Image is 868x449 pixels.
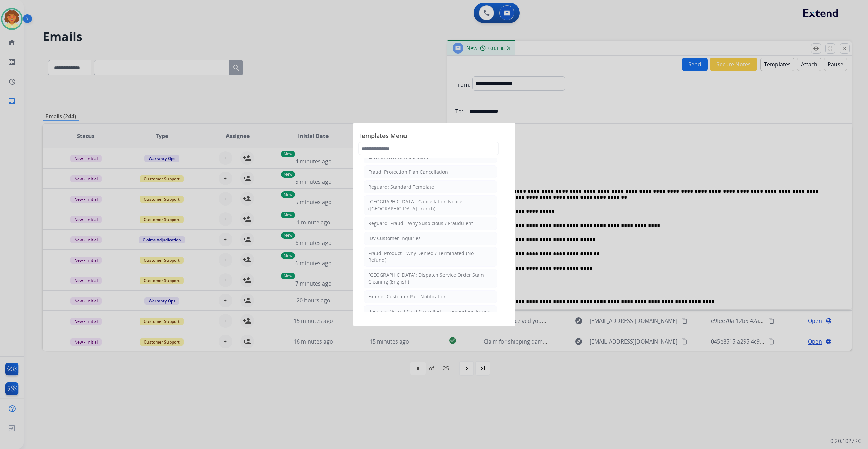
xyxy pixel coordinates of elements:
[368,250,493,263] div: Fraud: Product - Why Denied / Terminated (No Refund)
[368,308,491,315] div: Reguard: Virtual Card Cancelled - Tremendous Issued
[368,198,493,212] div: [GEOGRAPHIC_DATA]: Cancellation Notice ([GEOGRAPHIC_DATA] French)
[368,293,447,300] div: Extend: Customer Part Notification
[368,272,493,285] div: [GEOGRAPHIC_DATA]: Dispatch Service Order Stain Cleaning (English)
[368,235,421,242] div: IDV Customer Inquiries
[358,131,510,142] span: Templates Menu
[368,220,473,227] div: Reguard: Fraud - Why Suspicious / Fraudulent
[368,169,448,175] div: Fraud: Protection Plan Cancellation
[368,183,434,190] div: Reguard: Standard Template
